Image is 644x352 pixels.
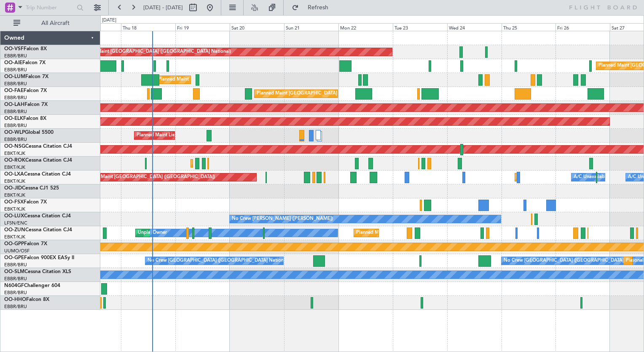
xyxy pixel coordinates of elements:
a: EBKT/KJK [4,206,25,212]
a: OO-NSGCessna Citation CJ4 [4,144,72,149]
a: OO-LUMFalcon 7X [4,74,48,79]
div: Owner [153,227,167,239]
span: OO-WLP [4,130,25,135]
a: EBKT/KJK [4,234,25,240]
a: OO-FSXFalcon 7X [4,200,47,205]
span: OO-AIE [4,60,22,65]
span: OO-FSX [4,200,24,205]
span: OO-NSG [4,144,25,149]
div: Sat 20 [230,23,284,31]
span: All Aircraft [22,20,89,26]
a: EBBR/BRU [4,53,27,59]
a: OO-ZUNCessna Citation CJ4 [4,227,72,233]
span: OO-GPP [4,241,24,246]
span: OO-SLM [4,269,24,274]
div: No Crew [GEOGRAPHIC_DATA] ([GEOGRAPHIC_DATA] National) [148,255,289,267]
span: OO-GPE [4,255,24,260]
div: Unplanned Maint [GEOGRAPHIC_DATA]-[GEOGRAPHIC_DATA] [138,227,274,239]
div: Fri 26 [555,23,610,31]
div: Tue 23 [393,23,447,31]
a: EBBR/BRU [4,136,27,143]
a: EBBR/BRU [4,67,27,73]
div: Planned Maint [GEOGRAPHIC_DATA] ([GEOGRAPHIC_DATA] National) [257,87,409,100]
div: Fri 19 [175,23,230,31]
span: OO-LXA [4,172,24,177]
a: EBKT/KJK [4,192,25,198]
a: OO-ROKCessna Citation CJ4 [4,158,72,163]
button: All Aircraft [9,16,91,30]
a: OO-LUXCessna Citation CJ4 [4,214,71,219]
a: OO-FAEFalcon 7X [4,88,47,93]
input: Trip Number [26,1,74,14]
a: OO-ELKFalcon 8X [4,116,46,121]
a: EBKT/KJK [4,150,25,157]
a: OO-AIEFalcon 7X [4,60,46,65]
span: OO-ZUN [4,227,25,233]
a: EBBR/BRU [4,81,27,87]
span: OO-JID [4,186,22,191]
div: Thu 25 [502,23,556,31]
a: EBBR/BRU [4,303,27,310]
div: Thu 18 [121,23,175,31]
span: OO-VSF [4,46,24,51]
a: EBKT/KJK [4,164,25,171]
span: OO-ROK [4,158,25,163]
div: Planned Maint Kortrijk-[GEOGRAPHIC_DATA] [356,227,454,239]
a: OO-JIDCessna CJ1 525 [4,186,59,191]
div: [DATE] [102,17,116,24]
a: OO-LAHFalcon 7X [4,102,48,107]
a: OO-WLPGlobal 5500 [4,130,54,135]
div: Wed 24 [447,23,502,31]
div: Planned Maint [GEOGRAPHIC_DATA] ([GEOGRAPHIC_DATA]) [82,171,215,184]
a: OO-LXACessna Citation CJ4 [4,172,71,177]
div: Sun 21 [284,23,338,31]
button: Refresh [288,1,338,14]
a: OO-HHOFalcon 8X [4,297,49,302]
div: No Crew [PERSON_NAME] ([PERSON_NAME]) [232,213,333,225]
span: N604GF [4,283,24,288]
div: AOG Maint [GEOGRAPHIC_DATA] ([GEOGRAPHIC_DATA] National) [85,46,231,58]
span: OO-LAH [4,102,24,107]
span: OO-HHO [4,297,26,302]
div: Planned Maint Liege [137,129,180,142]
div: Mon 22 [338,23,393,31]
a: UUMO/OSF [4,248,30,254]
a: OO-VSFFalcon 8X [4,46,47,51]
a: EBBR/BRU [4,276,27,282]
a: EBBR/BRU [4,262,27,268]
span: OO-ELK [4,116,23,121]
a: EBBR/BRU [4,290,27,296]
a: EBKT/KJK [4,178,25,184]
span: Refresh [301,5,336,11]
span: OO-FAE [4,88,24,93]
a: OO-GPPFalcon 7X [4,241,47,246]
a: OO-GPEFalcon 900EX EASy II [4,255,74,260]
a: EBBR/BRU [4,122,27,129]
a: EBBR/BRU [4,95,27,101]
a: OO-SLMCessna Citation XLS [4,269,71,274]
a: EBBR/BRU [4,108,27,115]
a: LFSN/ENC [4,220,27,226]
a: N604GFChallenger 604 [4,283,60,288]
span: OO-LUM [4,74,25,79]
span: [DATE] - [DATE] [143,4,183,11]
span: OO-LUX [4,214,24,219]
